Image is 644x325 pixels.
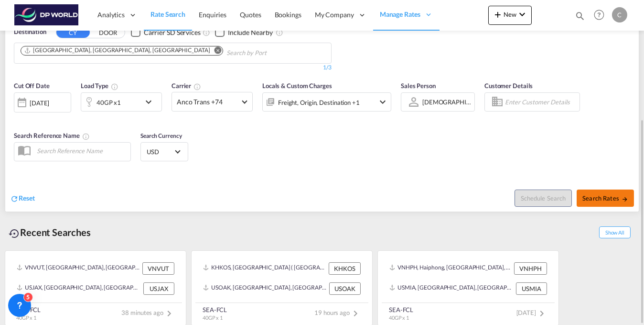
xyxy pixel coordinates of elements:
[56,27,90,38] button: CY
[275,11,301,19] span: Bookings
[111,83,118,90] md-icon: icon-information-outline
[97,96,121,109] div: 40GP x1
[143,282,174,295] div: USJAX
[228,28,273,37] div: Include Nearby
[177,97,239,107] span: Anco Trans +74
[422,98,501,106] div: [DEMOGRAPHIC_DATA] Sur
[14,4,79,26] img: c08ca190194411f088ed0f3ba295208c.png
[401,82,436,90] span: Sales Person
[505,95,577,109] input: Enter Customer Details
[30,99,49,107] div: [DATE]
[172,82,201,90] span: Carrier
[575,11,585,21] md-icon: icon-magnify
[14,64,332,72] div: 1/3
[81,92,162,112] div: 40GP x1icon-chevron-down
[16,314,36,321] span: 40GP x 1
[484,82,533,90] span: Customer Details
[612,7,627,22] div: C
[19,194,35,202] span: Reset
[315,10,354,20] span: My Company
[14,92,71,112] div: [DATE]
[278,96,360,109] div: Freight Origin Destination Factory Stuffing
[147,147,173,156] span: USD
[17,282,141,295] div: USJAX, Jacksonville, FL, United States, North America, Americas
[208,46,223,56] button: Remove
[389,262,512,275] div: VNHPH, Haiphong, Viet Nam, South East Asia, Asia Pacific
[32,144,130,158] input: Search Reference Name
[142,262,174,275] div: VNVUT
[276,29,283,36] md-icon: Unchecked: Ignores neighbouring ports when fetching rates.Checked : Includes neighbouring ports w...
[82,133,90,140] md-icon: Your search will be saved by the below given name
[150,10,185,18] span: Rate Search
[389,305,413,314] div: SEA-FCL
[622,196,628,202] md-icon: icon-arrow-right
[10,193,35,204] div: icon-refreshReset
[203,29,210,36] md-icon: Unchecked: Search for CY (Container Yard) services for all selected carriers.Checked : Search for...
[421,95,472,109] md-select: Sales Person: Christian Sur
[516,282,547,295] div: USMIA
[193,83,201,90] md-icon: The selected Trucker/Carrierwill be displayed in the rate results If the rates are from another f...
[91,27,125,38] button: DOOR
[514,262,547,275] div: VNHPH
[203,262,326,275] div: KHKOS, Kampong Saom ( Sihanoukville ), Cambodia, South East Asia, Asia Pacific
[591,7,612,24] div: Help
[121,309,175,316] span: 38 minutes ago
[488,6,532,25] button: icon-plus 400-fgNewicon-chevron-down
[203,314,223,321] span: 40GP x 1
[215,27,273,37] md-checkbox: Checkbox No Ink
[19,43,322,61] md-chips-wrap: Chips container. Use arrow keys to select chips.
[314,309,361,316] span: 19 hours ago
[5,222,95,243] div: Recent Searches
[203,305,227,314] div: SEA-FCL
[14,132,90,139] span: Search Reference Name
[17,262,140,275] div: VNVUT, Vung Tau, Viet Nam, South East Asia, Asia Pacific
[143,96,159,108] md-icon: icon-chevron-down
[9,228,20,239] md-icon: icon-backup-restore
[81,82,118,90] span: Load Type
[380,10,420,19] span: Manage Rates
[14,82,50,90] span: Cut Off Date
[389,282,514,295] div: USMIA, Miami, FL, United States, North America, Americas
[14,27,46,37] span: Destination
[203,282,327,295] div: USOAK, Oakland, CA, United States, North America, Americas
[144,28,201,37] div: Carrier SD Services
[240,11,261,19] span: Quotes
[577,190,634,207] button: Search Ratesicon-arrow-right
[262,92,391,112] div: Freight Origin Destination Factory Stuffingicon-chevron-down
[163,308,175,319] md-icon: icon-chevron-right
[516,9,528,20] md-icon: icon-chevron-down
[24,46,212,55] div: Press delete to remove this chip.
[24,46,210,55] div: Miami, FL, USMIA
[377,96,388,108] md-icon: icon-chevron-down
[14,112,21,124] md-datepicker: Select
[146,145,183,158] md-select: Select Currency: $ USDUnited States Dollar
[10,194,19,203] md-icon: icon-refresh
[97,10,125,20] span: Analytics
[599,226,631,238] span: Show All
[350,308,361,319] md-icon: icon-chevron-right
[591,7,607,23] span: Help
[575,11,585,25] div: icon-magnify
[329,282,361,295] div: USOAK
[329,262,361,275] div: KHKOS
[582,194,628,202] span: Search Rates
[492,11,528,18] span: New
[199,11,226,19] span: Enquiries
[516,309,547,316] span: [DATE]
[262,82,332,90] span: Locals & Custom Charges
[389,314,409,321] span: 40GP x 1
[515,190,572,207] button: Note: By default Schedule search will only considerorigin ports, destination ports and cut off da...
[140,132,182,139] span: Search Currency
[227,45,318,61] input: Chips input.
[131,27,201,37] md-checkbox: Checkbox No Ink
[536,308,547,319] md-icon: icon-chevron-right
[492,9,504,20] md-icon: icon-plus 400-fg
